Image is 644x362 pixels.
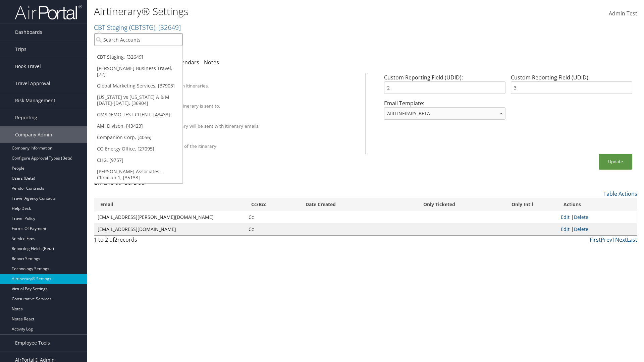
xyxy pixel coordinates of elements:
[94,166,182,183] a: [PERSON_NAME] Associates - Clinician 1, [35133]
[125,76,357,82] div: Client Name
[300,198,391,211] th: Date Created: activate to sort column ascending
[94,4,456,18] h1: Airtinerary® Settings
[15,24,42,41] span: Dashboards
[609,3,637,24] a: Admin Test
[381,99,508,125] div: Email Template:
[155,23,181,32] span: , [ 32649 ]
[245,223,300,235] td: Cc
[94,51,182,63] a: CBT Staging, [32649]
[574,214,588,220] a: Delete
[94,34,182,46] input: Search Accounts
[508,73,635,99] div: Custom Reporting Field (UDID):
[94,80,182,92] a: Global Marketing Services, [37903]
[15,58,41,75] span: Book Travel
[129,23,155,32] span: ( CBTSTG )
[94,120,182,132] a: AMI Divison, [43423]
[557,211,637,223] td: |
[603,190,637,197] a: Table Actions
[125,97,357,103] div: Override Email
[94,92,182,109] a: [US_STATE] vs [US_STATE] A & M [DATE]-[DATE], [36904]
[487,198,557,211] th: Only Int'l: activate to sort column ascending
[381,73,508,99] div: Custom Reporting Field (UDID):
[94,223,245,235] td: [EMAIL_ADDRESS][DOMAIN_NAME]
[94,155,182,166] a: CHG, [9757]
[125,137,357,143] div: Show Survey
[174,59,199,66] a: Calendars
[15,41,26,58] span: Trips
[114,236,117,243] span: 2
[590,236,601,243] a: First
[94,236,226,247] div: 1 to 2 of records
[125,117,357,123] div: Attach PDF
[15,92,55,109] span: Risk Management
[557,223,637,235] td: |
[615,236,627,243] a: Next
[15,75,50,92] span: Travel Approval
[601,236,612,243] a: Prev
[561,226,570,232] a: Edit
[94,63,182,80] a: [PERSON_NAME] Business Travel, [72]
[627,236,637,243] a: Last
[15,109,37,126] span: Reporting
[557,198,637,211] th: Actions
[599,154,632,170] button: Update
[15,335,50,351] span: Employee Tools
[15,126,52,143] span: Company Admin
[561,214,570,220] a: Edit
[15,4,82,20] img: airportal-logo.png
[94,23,181,32] a: CBT Staging
[204,59,219,66] a: Notes
[245,211,300,223] td: Cc
[125,123,260,129] label: A PDF version of the itinerary will be sent with itinerary emails.
[94,109,182,120] a: GMSDEMO TEST CLIENT, [43433]
[94,143,182,155] a: CO Energy Office, [27095]
[94,198,245,211] th: Email: activate to sort column ascending
[612,236,615,243] a: 1
[94,211,245,223] td: [EMAIL_ADDRESS][PERSON_NAME][DOMAIN_NAME]
[391,198,487,211] th: Only Ticketed: activate to sort column ascending
[245,198,300,211] th: Cc/Bcc: activate to sort column ascending
[94,132,182,143] a: Companion Corp, [4056]
[609,10,637,17] span: Admin Test
[574,226,588,232] a: Delete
